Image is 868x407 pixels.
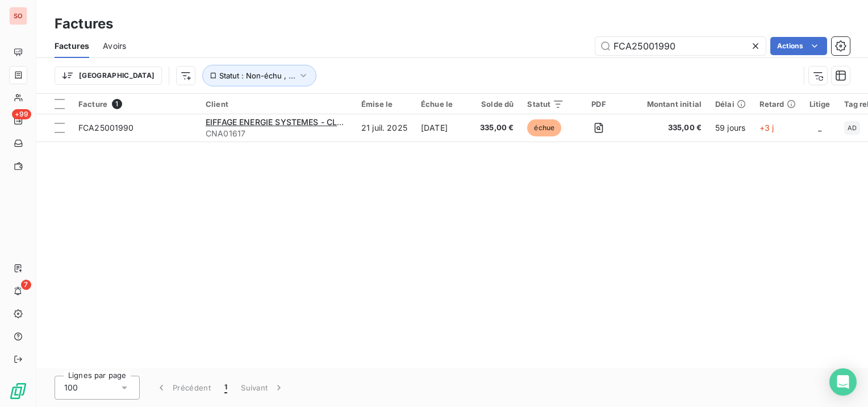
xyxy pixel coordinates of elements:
[829,368,857,396] div: Open Intercom Messenger
[809,99,831,109] div: Litige
[578,99,619,109] div: PDF
[112,99,122,109] span: 1
[55,40,89,52] span: Factures
[206,128,348,139] span: CNA01617
[848,124,857,131] span: AD
[633,99,702,109] div: Montant initial
[55,14,113,34] h3: Factures
[12,109,31,119] span: +99
[78,99,107,109] span: Facture
[414,114,473,142] td: [DATE]
[103,40,126,52] span: Avoirs
[202,65,316,86] button: Statut : Non-échu , ...
[818,123,821,132] span: _
[480,99,514,109] div: Solde dû
[480,122,514,134] span: 335,00 €
[595,37,766,55] input: Rechercher
[224,382,227,393] span: 1
[421,99,466,109] div: Échue le
[759,99,796,109] div: Retard
[64,382,78,393] span: 100
[78,123,134,132] span: FCA25001990
[361,99,407,109] div: Émise le
[9,7,27,25] div: SO
[149,376,218,400] button: Précédent
[234,376,291,400] button: Suivant
[206,99,348,109] div: Client
[9,382,27,400] img: Logo LeanPay
[218,376,234,400] button: 1
[527,99,564,109] div: Statut
[219,71,295,80] span: Statut : Non-échu , ...
[527,119,561,136] span: échue
[633,122,702,134] span: 335,00 €
[759,123,774,132] span: +3 j
[55,67,162,85] button: [GEOGRAPHIC_DATA]
[708,114,753,142] td: 59 jours
[715,99,746,109] div: Délai
[770,37,827,55] button: Actions
[354,114,414,142] td: 21 juil. 2025
[206,117,385,127] span: EIFFAGE ENERGIE SYSTEMES - CLEVIA OUEST
[21,280,31,290] span: 7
